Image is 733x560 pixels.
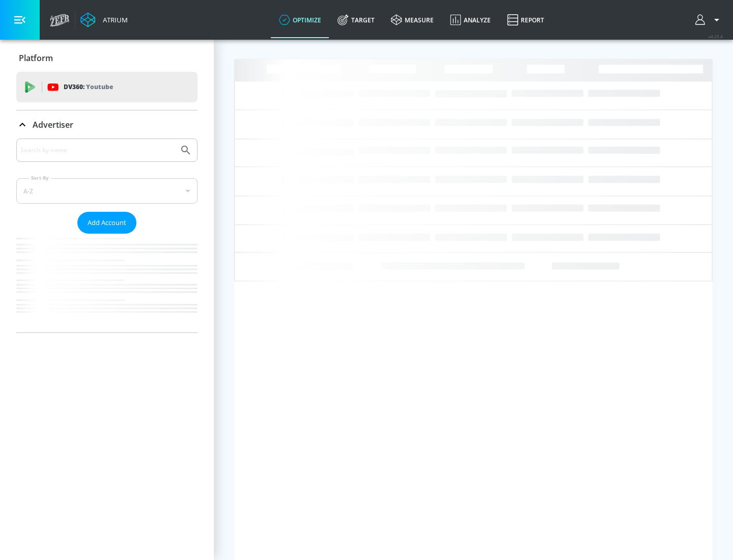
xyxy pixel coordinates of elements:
a: Target [329,2,383,38]
p: Youtube [86,81,113,92]
div: A-Z [16,178,198,204]
a: measure [383,2,442,38]
p: Advertiser [33,119,73,130]
div: Atrium [99,15,128,24]
nav: list of Advertiser [16,234,198,332]
div: Advertiser [16,138,198,332]
p: Platform [19,52,53,64]
span: v 4.25.4 [709,34,723,39]
div: Advertiser [16,110,198,139]
a: optimize [271,2,329,38]
a: Report [499,2,552,38]
input: Search by name [20,144,175,157]
p: DV360: [64,81,113,93]
a: Atrium [80,12,128,27]
span: Add Account [88,217,126,229]
div: Platform [16,44,198,72]
div: DV360: Youtube [16,72,198,102]
label: Sort By [29,175,51,181]
a: Analyze [442,2,499,38]
button: Add Account [77,212,136,234]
